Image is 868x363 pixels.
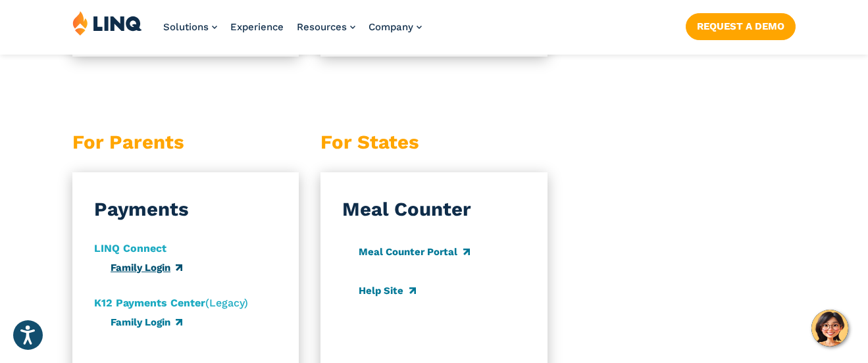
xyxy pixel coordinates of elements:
[94,295,248,311] p: (Legacy)
[163,21,209,33] span: Solutions
[111,316,182,328] a: Family Login
[297,21,355,33] a: Resources
[72,11,142,36] img: LINQ | K‑12 Software
[94,196,189,224] h3: Payments
[94,297,205,309] strong: K12 Payments Center
[359,285,415,297] a: Help Site
[111,262,182,274] a: Family Login
[297,21,347,33] span: Resources
[811,310,848,347] button: Hello, have a question? Let’s chat.
[230,21,284,33] a: Experience
[686,11,796,39] nav: Button Navigation
[72,129,299,157] h3: For Parents
[94,242,166,254] strong: LINQ Connect
[369,21,413,33] span: Company
[369,21,422,33] a: Company
[320,129,547,157] h3: For States
[686,13,796,39] a: Request a Demo
[342,196,471,224] h3: Meal Counter
[163,21,217,33] a: Solutions
[359,246,469,258] a: Meal Counter Portal
[163,11,422,54] nav: Primary Navigation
